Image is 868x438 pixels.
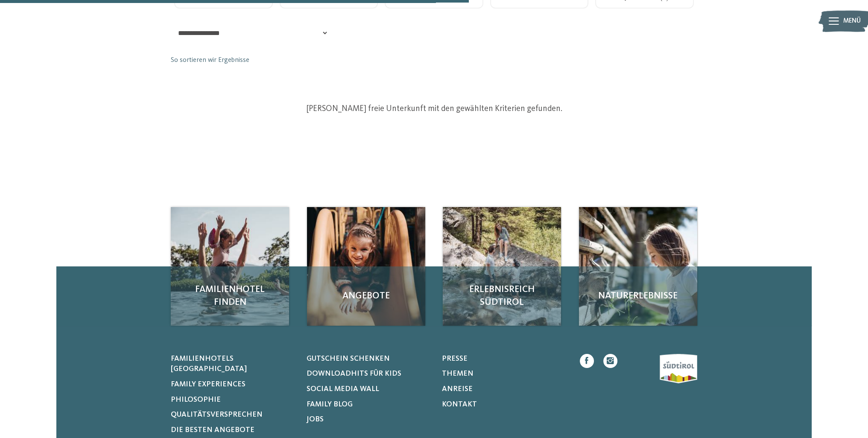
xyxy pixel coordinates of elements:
img: Buchung: Familienhotel wählen und reservieren [171,207,289,325]
div: [PERSON_NAME] freie Unterkunft mit den gewählten Kriterien gefunden. [171,103,697,115]
span: Jobs [306,416,323,423]
span: Presse [442,355,468,362]
a: Gutschein schenken [306,354,430,365]
a: Social Media Wall [306,384,430,395]
a: Buchung: Familienhotel wählen und reservieren Erlebnisreich Südtirol [443,207,561,325]
span: Kontakt [442,401,477,408]
img: Buchung: Familienhotel wählen und reservieren [307,207,425,325]
span: Familienhotel finden [180,283,280,310]
span: Family Experiences [171,381,245,388]
span: Family Blog [306,401,352,408]
span: Themen [442,370,473,377]
a: Presse [442,354,566,365]
img: Buchung: Familienhotel wählen und reservieren [579,207,697,325]
a: Family Experiences [171,380,295,390]
a: So sortieren wir Ergebnisse [171,55,249,65]
img: Buchung: Familienhotel wählen und reservieren [443,207,561,325]
a: Philosophie [171,395,295,406]
span: Familienhotels [GEOGRAPHIC_DATA] [171,355,247,373]
a: Downloadhits für Kids [306,369,430,380]
a: Kontakt [442,400,566,410]
a: Buchung: Familienhotel wählen und reservieren Angebote [307,207,425,325]
a: Themen [442,369,566,380]
span: Naturerlebnisse [588,289,688,303]
span: Die besten Angebote [171,426,254,434]
span: Angebote [316,289,416,303]
a: Family Blog [306,400,430,410]
a: Die besten Angebote [171,425,295,436]
a: Familienhotels [GEOGRAPHIC_DATA] [171,354,295,375]
a: Jobs [306,415,430,425]
a: Anreise [442,384,566,395]
a: Qualitätsversprechen [171,410,295,420]
a: Buchung: Familienhotel wählen und reservieren Naturerlebnisse [579,207,697,325]
span: Philosophie [171,396,221,403]
span: Anreise [442,385,473,393]
span: Qualitätsversprechen [171,411,263,418]
span: Erlebnisreich Südtirol [452,283,552,310]
span: Social Media Wall [306,385,379,393]
span: Downloadhits für Kids [306,370,401,377]
a: Buchung: Familienhotel wählen und reservieren Familienhotel finden [171,207,289,325]
span: Gutschein schenken [306,355,389,362]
